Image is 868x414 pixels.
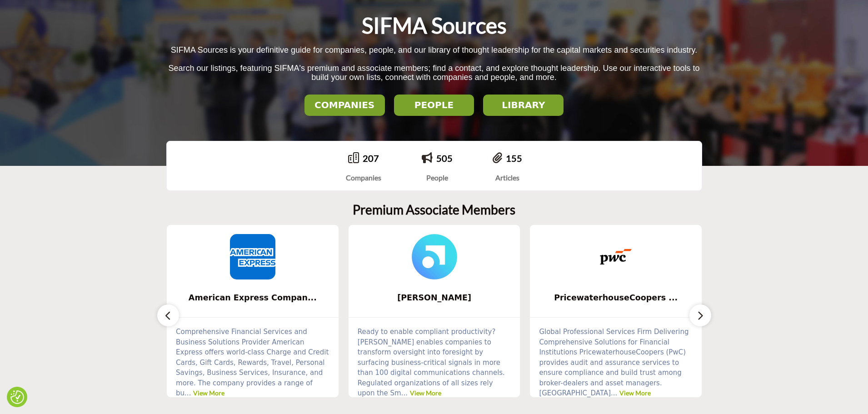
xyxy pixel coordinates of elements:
[436,153,453,164] a: 505
[168,64,699,82] span: Search our listings, featuring SIFMA's premium and associate members; find a contact, and explore...
[167,286,339,310] a: American Express Compan...
[412,234,457,279] img: Smarsh
[506,153,522,164] a: 155
[346,172,381,183] div: Companies
[10,390,24,404] button: Consent Preferences
[10,390,24,404] img: Revisit consent button
[544,286,688,310] b: PricewaterhouseCoopers LLP
[486,100,561,110] h2: LIBRARY
[307,100,382,110] h2: COMPANIES
[180,286,325,310] b: American Express Company
[401,389,408,397] span: ...
[530,286,702,310] a: PricewaterhouseCoopers ...
[185,389,191,397] span: ...
[363,153,379,164] a: 207
[358,327,511,399] p: Ready to enable compliant productivity? [PERSON_NAME] enables companies to transform oversight in...
[410,389,441,397] a: View More
[180,292,325,304] span: American Express Compan...
[619,389,651,397] a: View More
[193,389,224,397] a: View More
[362,11,507,40] h1: SIFMA Sources
[397,100,472,110] h2: PEOPLE
[362,292,507,304] span: [PERSON_NAME]
[493,172,522,183] div: Articles
[544,292,688,304] span: PricewaterhouseCoopers ...
[593,234,639,279] img: PricewaterhouseCoopers LLP
[304,95,385,116] button: COMPANIES
[362,286,507,310] b: Smarsh
[171,45,697,55] span: SIFMA Sources is your definitive guide for companies, people, and our library of thought leadersh...
[611,389,617,397] span: ...
[539,327,693,399] p: Global Professional Services Firm Delivering Comprehensive Solutions for Financial Institutions P...
[422,172,453,183] div: People
[394,95,474,116] button: PEOPLE
[176,327,329,399] p: Comprehensive Financial Services and Business Solutions Provider American Express offers world-cl...
[349,286,520,310] a: [PERSON_NAME]
[230,234,275,279] img: American Express Company
[483,95,564,116] button: LIBRARY
[353,202,515,218] h2: Premium Associate Members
